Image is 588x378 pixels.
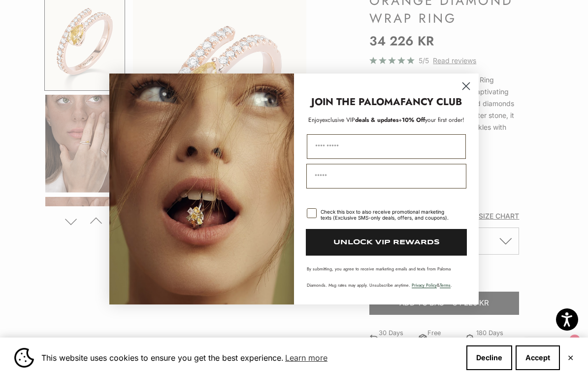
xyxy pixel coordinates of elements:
strong: JOIN THE PALOMA [311,95,400,109]
span: + your first order! [398,115,464,124]
a: Privacy Policy [412,282,437,288]
span: Enjoy [308,115,322,124]
p: By submitting, you agree to receive marketing emails and texts from Paloma Diamonds. Msg rates ma... [307,265,466,288]
img: Cookie banner [14,348,34,368]
input: Email [306,164,466,189]
button: Close [567,355,574,361]
span: This website uses cookies to ensure you get the best experience. [41,350,458,365]
button: Close dialog [457,77,475,95]
span: deals & updates [322,115,398,124]
button: Decline [466,345,512,370]
a: Learn more [284,350,329,365]
img: Loading... [109,74,294,304]
input: First Name [307,134,466,159]
span: 10% Off [402,115,425,124]
span: exclusive VIP [322,115,355,124]
span: & . [412,282,452,288]
a: Terms [440,282,451,288]
button: Accept [516,345,560,370]
div: Check this box to also receive promotional marketing texts (Exclusive SMS-only deals, offers, and... [321,209,454,221]
strong: FANCY CLUB [400,95,462,109]
button: UNLOCK VIP REWARDS [306,229,467,256]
